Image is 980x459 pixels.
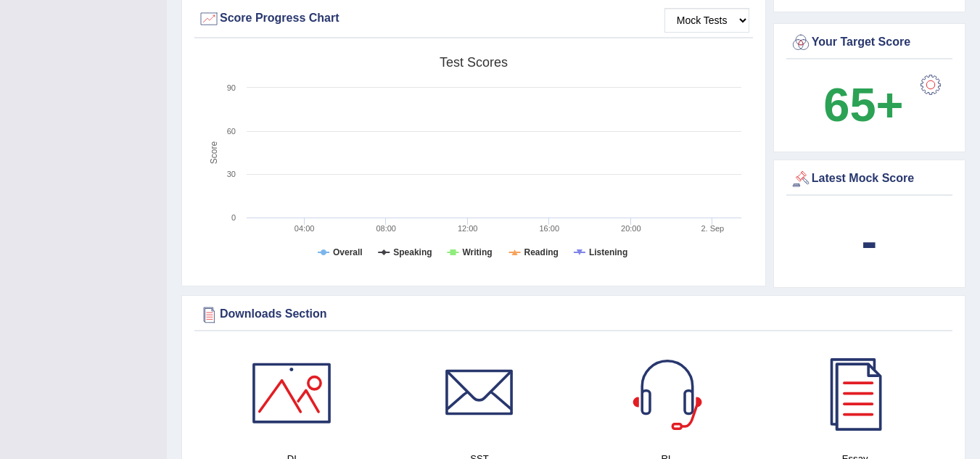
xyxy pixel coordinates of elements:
tspan: Speaking [393,247,432,257]
text: 20:00 [621,224,641,233]
text: 16:00 [539,224,559,233]
tspan: Writing [462,247,492,257]
tspan: 2. Sep [701,224,724,233]
tspan: Test scores [440,55,508,70]
text: 12:00 [458,224,478,233]
tspan: Overall [333,247,363,257]
text: 30 [227,170,236,178]
tspan: Listening [589,247,627,257]
div: Latest Mock Score [790,168,949,190]
tspan: Reading [524,247,559,257]
div: Downloads Section [198,304,949,326]
text: 0 [231,213,236,222]
text: 04:00 [295,224,315,233]
b: - [862,215,878,268]
div: Score Progress Chart [198,8,749,30]
text: 60 [227,127,236,136]
text: 90 [227,83,236,92]
text: 08:00 [376,224,396,233]
tspan: Score [209,141,219,165]
b: 65+ [823,78,903,131]
div: Your Target Score [790,32,949,54]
